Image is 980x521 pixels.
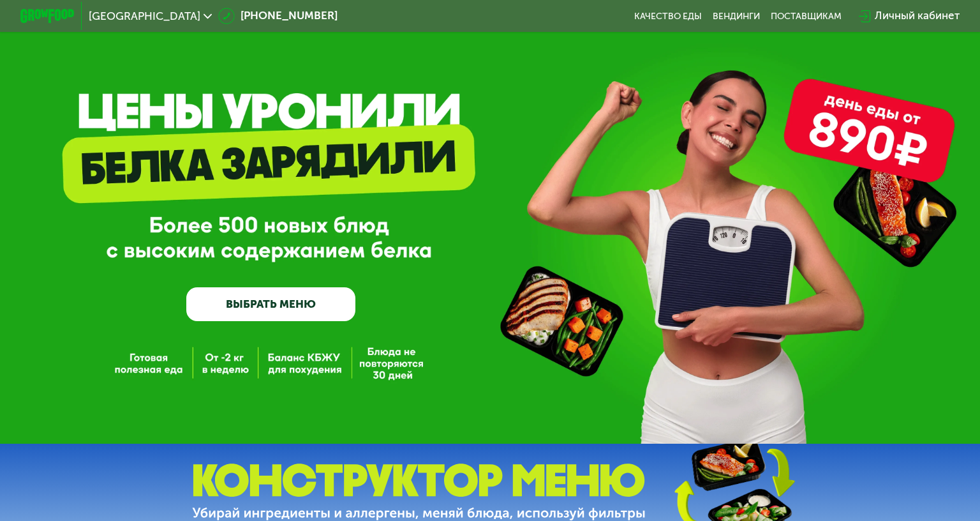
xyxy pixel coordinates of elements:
span: [GEOGRAPHIC_DATA] [89,11,200,22]
div: поставщикам [771,11,842,22]
a: Качество еды [634,11,702,22]
div: Личный кабинет [875,8,960,24]
a: Вендинги [713,11,760,22]
a: [PHONE_NUMBER] [218,8,337,24]
a: ВЫБРАТЬ МЕНЮ [186,287,356,321]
